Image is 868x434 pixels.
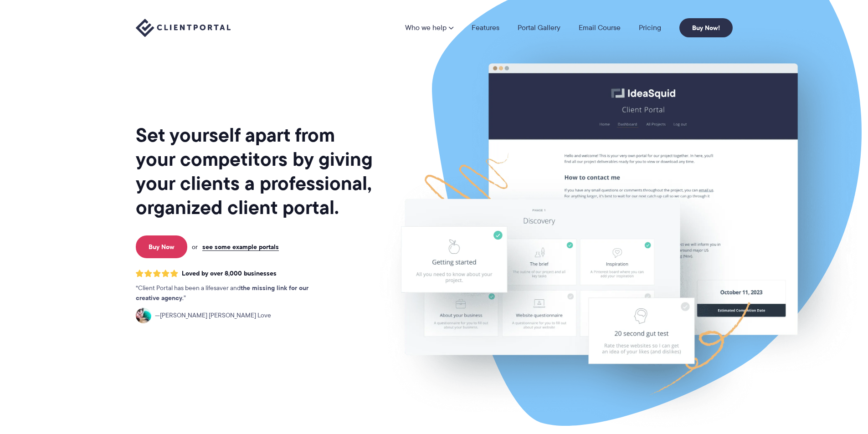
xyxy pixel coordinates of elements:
a: Features [472,24,499,31]
span: [PERSON_NAME] [PERSON_NAME] Love [155,311,271,321]
a: Who we help [405,24,453,31]
a: Buy Now! [679,18,733,37]
span: Loved by over 8,000 businesses [182,270,277,277]
p: Client Portal has been a lifesaver and . [136,283,327,303]
h1: Set yourself apart from your competitors by giving your clients a professional, organized client ... [136,123,375,220]
a: see some example portals [202,243,279,251]
strong: the missing link for our creative agency [136,283,308,303]
span: or [192,243,198,251]
a: Email Course [579,24,621,31]
a: Pricing [639,24,661,31]
a: Buy Now [136,235,187,258]
a: Portal Gallery [518,24,560,31]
